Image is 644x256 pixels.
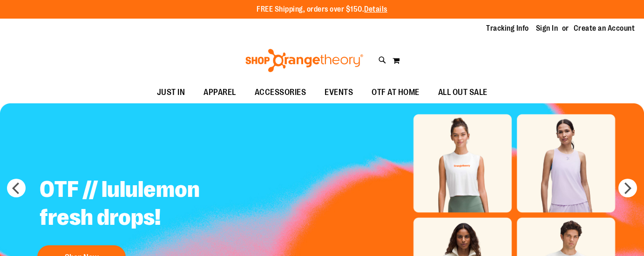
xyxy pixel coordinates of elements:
[536,23,558,34] a: Sign In
[372,82,420,103] span: OTF AT HOME
[33,168,264,241] h2: OTF // lululemon fresh drops!
[257,4,387,15] p: FREE Shipping, orders over $150.
[157,82,185,103] span: JUST IN
[438,82,488,103] span: ALL OUT SALE
[7,179,26,197] button: prev
[364,5,387,13] a: Details
[244,49,365,72] img: Shop Orangetheory
[325,82,353,103] span: EVENTS
[486,23,529,34] a: Tracking Info
[203,82,236,103] span: APPAREL
[618,179,637,197] button: next
[574,23,635,34] a: Create an Account
[255,82,306,103] span: ACCESSORIES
